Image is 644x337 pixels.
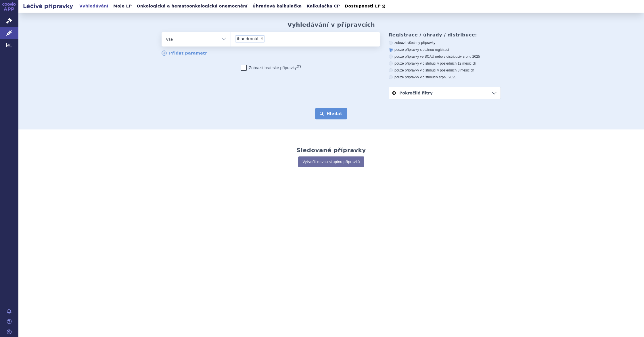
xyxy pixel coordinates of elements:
a: Přidat parametr [162,51,207,56]
label: pouze přípravky v distribuci v posledních 3 měsících [389,68,501,73]
label: pouze přípravky ve SCAU nebo v distribuci [389,54,501,59]
label: Zobrazit bratrské přípravky [241,65,301,71]
a: Dostupnosti LP [343,2,388,10]
label: pouze přípravky v distribuci v posledních 12 měsících [389,61,501,66]
label: pouze přípravky s platnou registrací [389,47,501,52]
span: × [260,37,264,40]
h2: Sledované přípravky [296,147,366,154]
h2: Vyhledávání v přípravcích [287,21,375,28]
a: Vyhledávání [78,2,110,10]
label: zobrazit všechny přípravky [389,40,501,45]
a: Pokročilé filtry [389,87,501,99]
a: Úhradová kalkulačka [251,2,304,10]
a: Vytvořit novou skupinu přípravků [298,156,364,167]
button: Hledat [315,108,348,119]
a: Moje LP [112,2,133,10]
input: ibandronát [267,35,300,42]
label: pouze přípravky v distribuci [389,75,501,80]
a: Kalkulačka CP [305,2,342,10]
span: Dostupnosti LP [345,4,381,8]
h2: Léčivé přípravky [18,2,78,10]
abbr: (?) [297,65,301,68]
a: Onkologická a hematoonkologická onemocnění [135,2,249,10]
span: v srpnu 2025 [460,55,480,59]
span: v srpnu 2025 [436,75,456,79]
span: ibandronát [237,37,259,41]
h3: Registrace / úhrady / distribuce: [389,32,501,38]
